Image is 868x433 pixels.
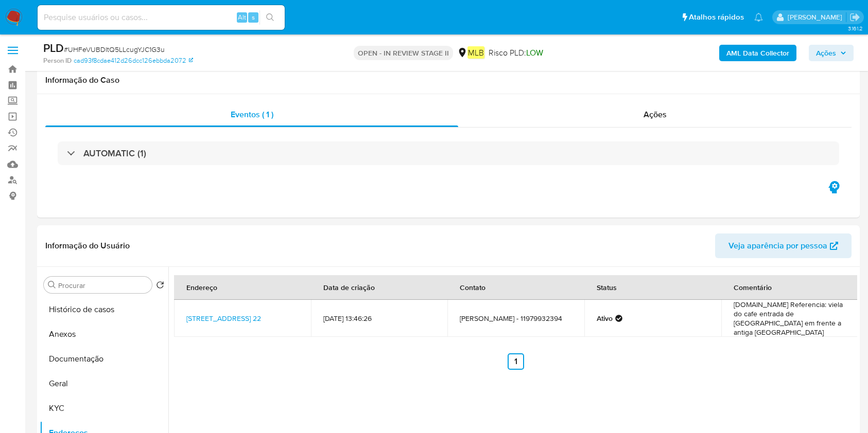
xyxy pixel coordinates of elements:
[40,322,168,347] button: Anexos
[156,281,164,292] button: Retornar ao pedido padrão
[816,45,836,61] span: Ações
[597,314,613,323] strong: Ativo
[252,12,255,22] span: s
[311,275,448,300] th: Data de criação
[508,353,524,370] a: Ir a la página 1
[43,56,72,65] b: Person ID
[584,275,721,300] th: Status
[58,281,148,290] input: Procurar
[849,12,860,23] a: Sair
[48,281,56,289] button: Procurar
[45,241,130,251] h1: Informação do Usuário
[186,313,261,323] a: [STREET_ADDRESS] 22
[259,10,281,25] button: search-icon
[719,45,796,61] button: AML Data Collector
[231,109,273,120] span: Eventos ( 1 )
[467,46,484,59] em: MLB
[715,233,852,258] button: Veja aparência por pessoa
[40,396,168,421] button: KYC
[489,47,543,59] span: Risco PLD:
[38,11,285,24] input: Pesquise usuários ou casos...
[754,13,763,22] a: Notificações
[83,148,146,159] h3: AUTOMATIC (1)
[809,45,854,61] button: Ações
[45,75,852,85] h1: Informação do Caso
[728,233,827,258] span: Veja aparência por pessoa
[354,46,453,60] p: OPEN - IN REVIEW STAGE II
[644,109,667,120] span: Ações
[238,12,246,22] span: Alt
[40,347,168,371] button: Documentação
[40,371,168,396] button: Geral
[174,353,857,370] nav: Paginación
[64,44,165,55] span: # UHFeVUBDItQ5LLcugYJC1G3u
[40,297,168,322] button: Histórico de casos
[43,40,64,56] b: PLD
[526,47,543,59] span: LOW
[311,300,448,337] td: [DATE] 13:46:26
[689,12,744,23] span: Atalhos rápidos
[721,300,858,337] td: [DOMAIN_NAME] Referencia: viela do cafe entrada de [GEOGRAPHIC_DATA] em frente a antiga [GEOGRAPH...
[174,275,311,300] th: Endereço
[447,300,584,337] td: [PERSON_NAME] - 11979932394
[58,141,839,165] div: AUTOMATIC (1)
[788,12,846,22] p: juliane.miranda@mercadolivre.com
[447,275,584,300] th: Contato
[726,45,789,61] b: AML Data Collector
[74,56,193,65] a: cad93f8cdae412d26dcc126ebbda2072
[721,275,858,300] th: Comentário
